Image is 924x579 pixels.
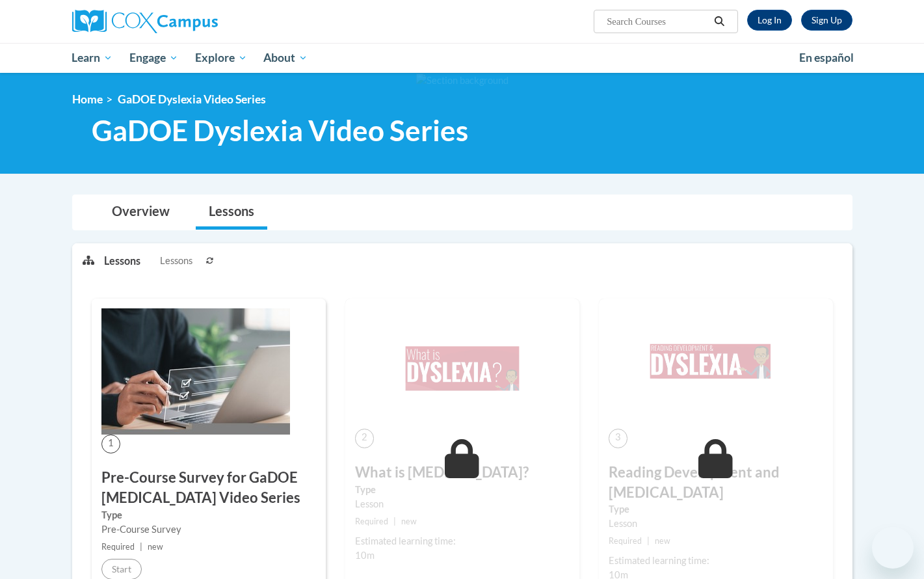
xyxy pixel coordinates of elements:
span: | [647,536,650,546]
a: Log In [747,10,792,31]
div: Estimated learning time: [609,554,823,568]
a: Overview [99,195,183,230]
a: Lessons [196,195,267,230]
span: Explore [195,50,247,66]
label: Type [101,508,316,522]
span: new [148,542,163,552]
a: En español [791,44,862,72]
input: Search Courses [605,14,709,29]
span: 3 [609,429,627,448]
img: Course Image [609,308,823,429]
img: Cox Campus [72,10,218,33]
iframe: Button to launch messaging window [872,527,914,569]
span: Required [609,536,642,546]
a: Engage [121,43,187,73]
h3: Reading Development and [MEDICAL_DATA] [609,463,823,503]
span: About [263,50,308,66]
p: Lessons [104,254,140,268]
div: Lesson [609,517,823,531]
a: Learn [64,43,122,73]
span: Lessons [160,254,192,268]
div: Main menu [53,43,872,73]
div: Pre-Course Survey [101,522,316,537]
span: new [401,517,417,526]
span: Engage [129,50,178,66]
span: 2 [355,429,374,448]
button: Search [709,14,729,29]
a: Explore [187,43,256,73]
label: Type [609,502,823,517]
span: 10m [355,550,375,561]
span: | [140,542,142,552]
img: Section background [416,74,508,88]
span: | [393,517,396,526]
a: Home [72,92,103,106]
div: Estimated learning time: [355,534,570,548]
span: GaDOE Dyslexia Video Series [118,92,266,106]
img: Course Image [355,308,570,429]
span: 1 [101,435,120,453]
span: Required [355,517,388,526]
label: Type [355,483,570,497]
div: Lesson [355,497,570,511]
span: Required [101,542,135,552]
span: GaDOE Dyslexia Video Series [92,113,468,148]
span: Learn [72,50,112,66]
h3: Pre-Course Survey for GaDOE [MEDICAL_DATA] Video Series [101,468,316,508]
h3: What is [MEDICAL_DATA]? [355,463,570,483]
a: Register [801,10,852,31]
a: About [255,43,316,73]
span: new [655,536,670,546]
a: Cox Campus [72,10,319,33]
span: En español [799,51,854,64]
img: Course Image [101,308,290,435]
